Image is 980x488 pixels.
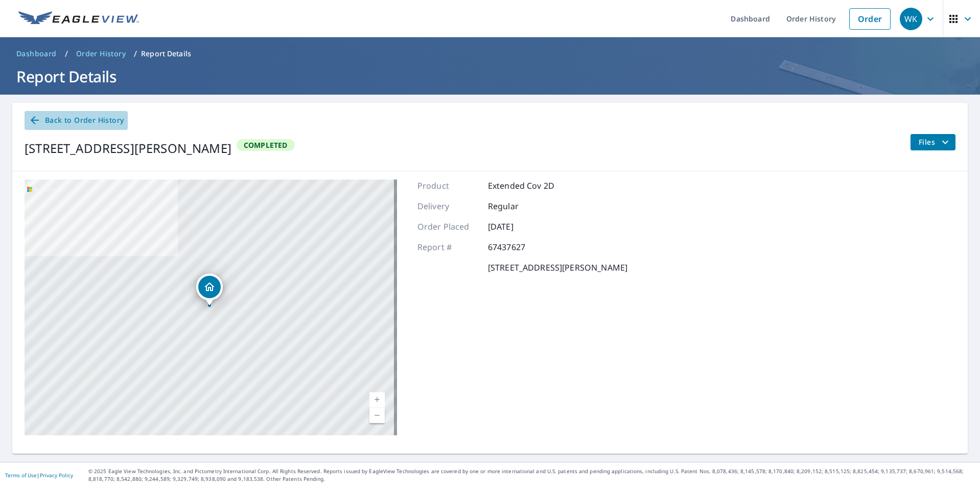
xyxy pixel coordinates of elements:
[25,111,128,130] a: Back to Order History
[488,261,627,274] p: [STREET_ADDRESS][PERSON_NAME]
[65,48,68,60] li: /
[488,241,549,253] p: 67437627
[900,8,922,30] div: WK
[910,134,955,150] button: filesDropdownBtn-67437627
[369,392,385,408] a: Current Level 17, Zoom In
[369,408,385,423] a: Current Level 17, Zoom Out
[18,11,139,27] img: EV Logo
[29,114,124,127] span: Back to Order History
[76,49,126,59] span: Order History
[919,136,951,148] span: Files
[488,220,549,233] p: [DATE]
[12,46,61,62] a: Dashboard
[88,468,975,483] p: © 2025 Eagle View Technologies, Inc. and Pictometry International Corp. All Rights Reserved. Repo...
[12,66,968,87] h1: Report Details
[488,180,554,192] p: Extended Cov 2D
[417,220,479,233] p: Order Placed
[196,274,223,305] div: Dropped pin, building 1, Residential property, 1893 Brian Way Saint Augustine, FL 32084
[849,8,891,30] a: Order
[417,241,479,253] p: Report #
[417,200,479,212] p: Delivery
[134,48,137,60] li: /
[141,49,191,59] p: Report Details
[417,180,479,192] p: Product
[16,49,57,59] span: Dashboard
[72,46,130,62] a: Order History
[25,139,231,158] div: [STREET_ADDRESS][PERSON_NAME]
[238,140,294,150] span: Completed
[12,46,968,62] nav: breadcrumb
[40,472,73,479] a: Privacy Policy
[5,472,73,478] p: |
[488,200,549,212] p: Regular
[5,472,37,479] a: Terms of Use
